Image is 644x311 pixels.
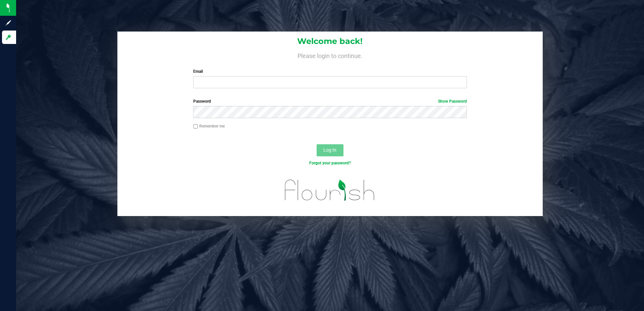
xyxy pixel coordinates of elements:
label: Remember me [193,123,225,129]
inline-svg: Sign up [5,19,12,26]
span: Password [193,99,211,104]
h4: Please login to continue. [117,51,543,59]
a: Forgot your password? [309,161,351,165]
img: flourish_logo.svg [277,173,383,207]
input: Remember me [193,124,198,129]
button: Log In [317,144,343,156]
h1: Welcome back! [117,37,543,46]
inline-svg: Log in [5,34,12,41]
span: Log In [323,147,336,153]
a: Show Password [438,99,467,104]
label: Email [193,68,467,74]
